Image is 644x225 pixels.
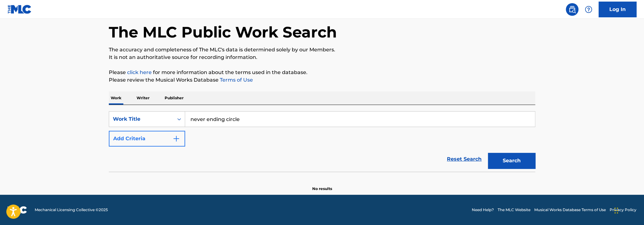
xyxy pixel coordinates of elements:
[109,111,535,172] form: Search Form
[135,91,151,105] p: Writer
[8,206,27,214] img: logo
[219,77,253,83] a: Terms of Use
[582,3,595,16] div: Help
[109,69,535,76] p: Please for more information about the terms used in the database.
[488,153,535,169] button: Search
[599,2,636,17] a: Log In
[612,195,644,225] iframe: Chat Widget
[113,115,170,123] div: Work Title
[444,152,485,166] a: Reset Search
[614,201,618,220] div: Trascina
[109,76,535,84] p: Please review the Musical Works Database
[534,207,606,213] a: Musical Works Database Terms of Use
[109,23,337,42] h1: The MLC Public Work Search
[472,207,494,213] a: Need Help?
[109,54,535,61] p: It is not an authoritative source for recording information.
[610,207,636,213] a: Privacy Policy
[173,135,180,142] img: 9d2ae6d4665cec9f34b9.svg
[585,6,592,13] img: help
[312,178,332,192] p: No results
[612,195,644,225] div: Widget chat
[109,91,123,105] p: Work
[498,207,530,213] a: The MLC Website
[8,5,32,14] img: MLC Logo
[109,46,535,54] p: The accuracy and completeness of The MLC's data is determined solely by our Members.
[568,6,576,13] img: search
[109,131,185,147] button: Add Criteria
[127,69,152,75] a: click here
[566,3,578,16] a: Public Search
[35,207,108,213] span: Mechanical Licensing Collective © 2025
[163,91,185,105] p: Publisher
